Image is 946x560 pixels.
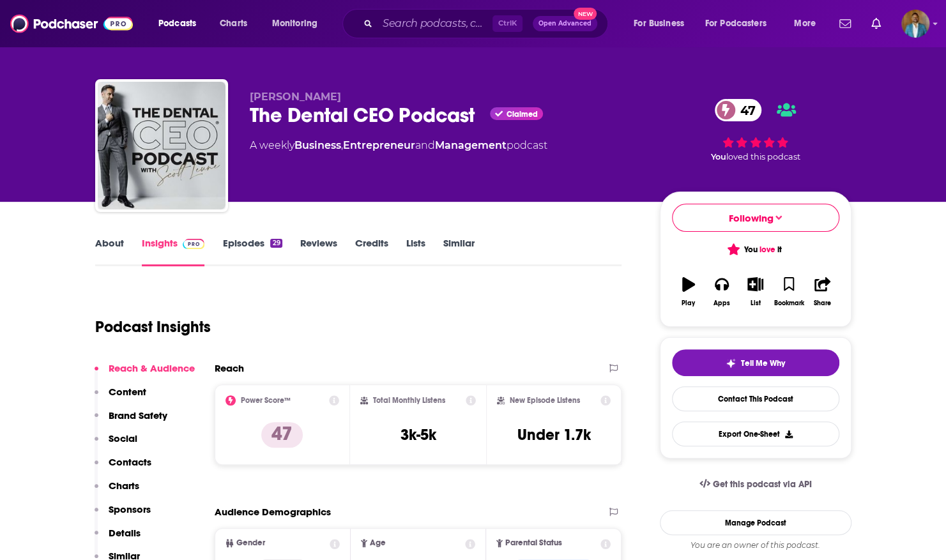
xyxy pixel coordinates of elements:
button: Following [672,204,839,232]
span: You [711,152,726,162]
button: Apps [705,269,738,315]
a: Get this podcast via API [689,469,822,500]
a: Show notifications dropdown [866,13,886,34]
p: Brand Safety [109,409,167,421]
a: Similar [443,237,475,266]
p: Charts [109,480,139,492]
div: Search podcasts, credits, & more... [355,9,620,38]
h2: New Episode Listens [510,396,580,405]
p: Contacts [109,456,151,468]
button: Brand Safety [95,409,167,433]
div: Share [814,299,831,307]
div: List [751,299,761,307]
a: Manage Podcast [660,510,851,535]
span: , [341,139,343,151]
span: Logged in as smortier42491 [901,10,929,38]
input: Search podcasts, credits, & more... [378,13,492,34]
div: Play [682,299,695,307]
button: open menu [625,13,700,34]
button: tell me why sparkleTell Me Why [672,349,839,376]
span: You it [729,245,782,255]
a: InsightsPodchaser Pro [142,237,205,266]
p: Sponsors [109,503,151,515]
span: [PERSON_NAME] [250,91,341,103]
div: 47Youloved this podcast [660,91,851,170]
p: Content [109,386,146,398]
a: Entrepreneur [343,139,415,151]
a: Episodes29 [222,237,282,266]
div: Apps [713,299,730,307]
div: You are an owner of this podcast. [660,540,851,550]
span: love [759,245,775,255]
button: You love it [672,237,839,262]
a: 47 [715,99,762,121]
span: Get this podcast via API [712,479,811,490]
a: Management [435,139,507,151]
span: Monitoring [272,15,317,33]
button: Export One-Sheet [672,421,839,446]
button: open menu [149,13,213,34]
a: About [95,237,124,266]
button: Contacts [95,456,151,480]
span: More [794,15,816,33]
h2: Reach [215,362,244,374]
p: Details [109,527,141,539]
div: 29 [270,239,282,248]
button: Content [95,386,146,409]
p: Reach & Audience [109,362,195,374]
button: Bookmark [772,269,805,315]
span: New [574,8,597,20]
span: loved this podcast [726,152,800,162]
h3: Under 1.7k [517,425,591,444]
a: Contact This Podcast [672,386,839,411]
span: Parental Status [505,539,562,547]
span: Podcasts [158,15,196,33]
button: Show profile menu [901,10,929,38]
span: For Business [634,15,684,33]
img: User Profile [901,10,929,38]
button: Play [672,269,705,315]
img: Podchaser Pro [183,239,205,249]
button: open menu [785,13,832,34]
a: Charts [211,13,255,34]
button: Social [95,432,137,456]
h2: Power Score™ [241,396,291,405]
span: For Podcasters [705,15,767,33]
a: Business [294,139,341,151]
span: Ctrl K [492,15,523,32]
button: Share [805,269,839,315]
button: Details [95,527,141,550]
img: tell me why sparkle [726,358,736,368]
h3: 3k-5k [400,425,436,444]
a: Credits [355,237,388,266]
span: Tell Me Why [741,358,785,368]
h2: Audience Demographics [215,506,331,518]
button: Sponsors [95,503,151,527]
img: The Dental CEO Podcast [98,82,225,209]
p: Social [109,432,137,444]
p: 47 [261,422,303,448]
button: open menu [263,13,334,34]
span: Gender [236,539,265,547]
button: Charts [95,480,139,503]
button: open menu [697,13,785,34]
span: 47 [728,99,762,121]
span: Following [729,212,774,224]
div: A weekly podcast [250,138,547,153]
h1: Podcast Insights [95,317,211,337]
a: Lists [406,237,425,266]
a: Reviews [300,237,337,266]
button: List [738,269,772,315]
span: Open Advanced [538,20,591,27]
span: and [415,139,435,151]
span: Claimed [507,111,538,117]
span: Charts [220,15,247,33]
button: Open AdvancedNew [533,16,597,31]
img: Podchaser - Follow, Share and Rate Podcasts [10,11,133,36]
a: Show notifications dropdown [834,13,856,34]
h2: Total Monthly Listens [373,396,445,405]
div: Bookmark [774,299,804,307]
button: Reach & Audience [95,362,195,386]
